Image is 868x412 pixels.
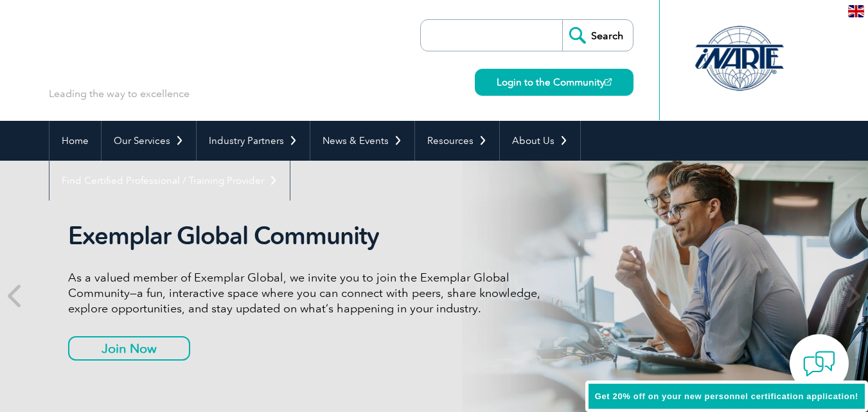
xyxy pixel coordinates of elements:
[68,336,190,361] a: Join Now
[475,69,633,96] a: Login to the Community
[605,78,612,85] img: open_square.png
[49,161,290,201] a: Find Certified Professional / Training Provider
[49,121,101,161] a: Home
[848,5,864,17] img: en
[310,121,414,161] a: News & Events
[500,121,580,161] a: About Us
[68,221,550,251] h2: Exemplar Global Community
[595,391,858,401] span: Get 20% off on your new personnel certification application!
[415,121,499,161] a: Resources
[68,270,550,316] p: As a valued member of Exemplar Global, we invite you to join the Exemplar Global Community—a fun,...
[803,348,835,380] img: contact-chat.png
[197,121,310,161] a: Industry Partners
[49,87,190,101] p: Leading the way to excellence
[562,20,633,51] input: Search
[102,121,196,161] a: Our Services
